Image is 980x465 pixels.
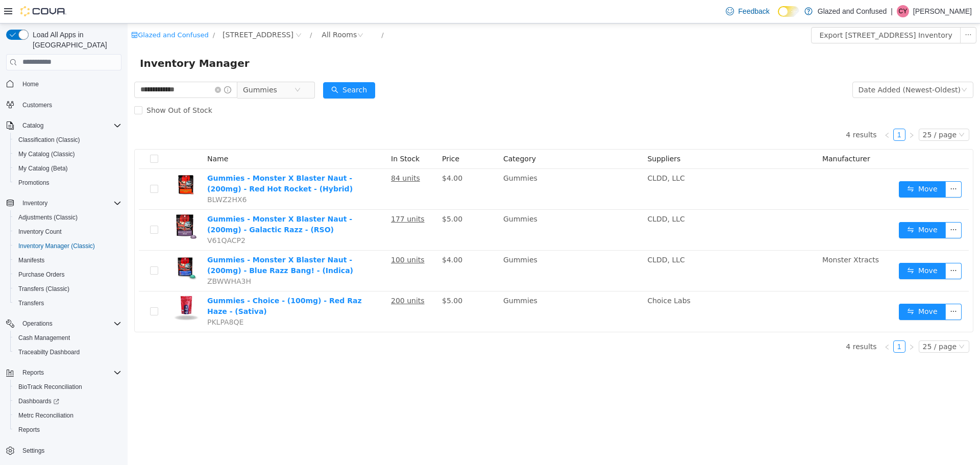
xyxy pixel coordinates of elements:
[14,268,69,281] a: Purchase Orders
[10,210,126,225] button: Adjustments (Classic)
[372,145,516,186] td: Gummies
[14,283,121,295] span: Transfers (Classic)
[753,105,766,117] li: Previous Page
[18,334,70,342] span: Cash Management
[18,366,48,379] button: Reports
[14,226,121,238] span: Inventory Count
[818,199,834,215] button: icon: ellipsis
[818,158,834,174] button: icon: ellipsis
[46,190,71,216] img: Gummies - Monster X Blaster Naut - (200mg) - Galactic Razz - (RSO) hero shot
[22,121,43,130] span: Catalog
[18,213,78,222] span: Adjustments (Classic)
[95,6,166,17] span: 2465 US Highway 2 S, Crystal Falls
[18,242,95,250] span: Inventory Manager (Classic)
[18,119,47,132] button: Catalog
[14,162,121,175] span: My Catalog (Beta)
[2,443,126,458] button: Settings
[22,447,44,455] span: Settings
[46,231,71,257] img: Gummies - Monster X Blaster Naut - (200mg) - Blue Razz Bang! - (Indica) hero shot
[29,30,121,50] span: Load All Apps in [GEOGRAPHIC_DATA]
[14,283,73,295] a: Transfers (Classic)
[731,59,833,74] div: Date Added (Newest-Oldest)
[14,254,121,266] span: Manifests
[781,321,787,327] i: icon: right
[766,317,778,329] li: 1
[18,179,50,187] span: Promotions
[14,134,84,146] a: Classification (Classic)
[263,131,292,139] span: In Stock
[80,232,226,251] a: Gummies - Monster X Blaster Naut - (200mg) - Blue Razz Bang! - (Indica)
[372,186,516,227] td: Gummies
[771,239,818,256] button: icon: swapMove
[15,83,89,91] span: Show Out of Stock
[520,191,557,200] span: CLDD, LLC
[771,158,818,174] button: icon: swapMove
[18,445,48,457] a: Settings
[14,297,121,309] span: Transfers
[10,176,126,190] button: Promotions
[778,6,799,17] input: Dark Mode
[80,254,124,262] span: ZBWWHA3H
[14,409,121,422] span: Metrc Reconciliation
[46,150,71,175] img: Gummies - Monster X Blaster Naut - (200mg) - Red Hot Rocket - (Hybrid) hero shot
[722,1,773,21] a: Feedback
[18,285,69,293] span: Transfers (Classic)
[80,131,101,139] span: Name
[85,8,87,15] span: /
[2,365,126,380] button: Reports
[263,232,297,240] u: 100 units
[263,273,297,281] u: 200 units
[10,267,126,282] button: Purchase Orders
[795,106,829,117] div: 25 / page
[10,161,126,176] button: My Catalog (Beta)
[766,106,777,117] a: 1
[80,213,118,221] span: V61QACP2
[14,332,121,344] span: Cash Management
[891,5,893,17] p: |
[14,254,48,266] a: Manifests
[194,4,229,19] div: All Rooms
[18,383,82,391] span: BioTrack Reconciliation
[314,191,335,200] span: $5.00
[2,316,126,331] button: Operations
[695,131,743,139] span: Manufacturer
[10,394,126,408] a: Dashboards
[22,199,47,207] span: Inventory
[10,253,126,267] button: Manifests
[14,424,44,436] a: Reports
[80,273,234,292] a: Gummies - Choice - (100mg) - Red Raz Haze - (Sativa)
[781,109,787,115] i: icon: right
[520,273,562,281] span: Choice Labs
[818,239,834,256] button: icon: ellipsis
[18,366,121,379] span: Reports
[18,411,73,420] span: Metrc Reconciliation
[778,317,790,329] li: Next Page
[520,131,553,139] span: Suppliers
[20,6,66,16] img: Cova
[14,297,48,309] a: Transfers
[254,8,256,15] span: /
[18,444,121,457] span: Settings
[753,317,766,329] li: Previous Page
[372,268,516,308] td: Gummies
[263,191,297,200] u: 177 units
[10,239,126,253] button: Inventory Manager (Classic)
[771,280,818,297] button: icon: swapMove
[182,8,184,15] span: /
[195,59,248,75] button: icon: searchSearch
[18,150,75,158] span: My Catalog (Classic)
[818,5,887,17] p: Glazed and Confused
[18,271,65,279] span: Purchase Orders
[18,397,59,405] span: Dashboards
[10,147,126,161] button: My Catalog (Classic)
[10,345,126,359] button: Traceabilty Dashboard
[14,395,63,407] a: Dashboards
[766,105,778,117] li: 1
[314,232,335,240] span: $4.00
[2,77,126,91] button: Home
[10,133,126,147] button: Classification (Classic)
[14,177,54,189] a: Promotions
[96,63,104,70] i: icon: info-circle
[18,197,121,209] span: Inventory
[756,321,763,327] i: icon: left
